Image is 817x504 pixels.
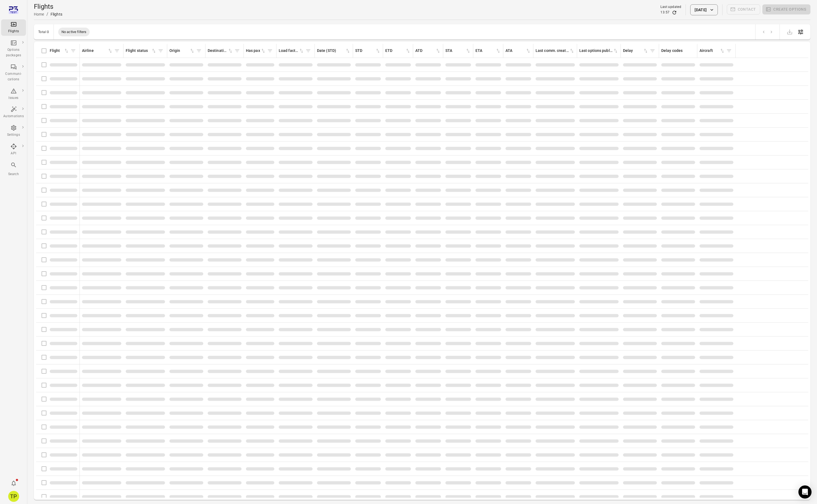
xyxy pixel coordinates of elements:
[246,48,266,54] div: Sort by has pax in ascending order
[208,48,233,54] div: Sort by destination in ascending order
[38,30,49,34] div: Total 0
[3,95,24,101] div: Issues
[385,48,411,54] div: Sort by ETD in ascending order
[672,10,677,15] button: Refresh data
[3,132,24,138] div: Settings
[195,47,203,55] span: Filter by origin
[304,47,312,55] span: Filter by load factor
[6,489,21,504] button: Tómas Páll Máté
[3,114,24,119] div: Automations
[475,48,501,54] div: Sort by ETA in ascending order
[690,4,718,15] button: [DATE]
[623,48,648,54] div: Sort by delay in ascending order
[1,160,26,178] button: Search
[58,29,90,35] span: No active filters
[1,104,26,121] a: Automations
[445,48,471,54] div: Sort by STA in ascending order
[8,491,19,502] div: TP
[700,48,725,54] div: Sort by aircraft in ascending order
[506,48,531,54] div: Sort by ATA in ascending order
[3,71,24,82] div: Communi-cations
[660,10,669,15] div: 13:57
[760,28,775,36] nav: pagination navigation
[762,4,810,15] span: Please make a selection to create an option package
[3,29,24,34] div: Flights
[1,62,26,84] a: Communi-cations
[579,48,618,54] div: Sort by last options package published in ascending order
[648,47,657,55] span: Filter by delay
[355,48,381,54] div: Sort by STD in ascending order
[727,4,760,15] span: Please make a selection to create communications
[725,47,733,55] span: Filter by aircraft
[1,38,26,60] a: Options packages
[3,47,24,58] div: Options packages
[233,47,241,55] span: Filter by destination
[798,485,812,499] div: Open Intercom Messenger
[34,12,44,16] a: Home
[266,47,274,55] span: Filter by has pax
[795,26,806,37] button: Open table configuration
[157,47,165,55] span: Filter by flight status
[34,2,62,11] h1: Flights
[1,86,26,102] a: Issues
[660,4,681,10] div: Last updated
[415,48,441,54] div: Sort by ATD in ascending order
[51,11,62,17] div: Flights
[536,48,575,54] div: Sort by last communication created in ascending order
[1,142,26,158] a: API
[126,48,157,54] div: Sort by flight status in ascending order
[50,48,69,54] div: Sort by flight in ascending order
[8,478,19,489] button: Notifications
[1,19,26,36] a: Flights
[46,11,48,17] li: /
[784,29,795,34] span: Please make a selection to export
[317,48,351,54] div: Sort by date (STD) in ascending order
[3,151,24,156] div: API
[113,47,121,55] span: Filter by airline
[3,172,24,177] div: Search
[1,123,26,139] a: Settings
[661,48,695,54] div: Delay codes
[279,48,304,54] div: Sort by load factor in ascending order
[169,48,195,54] div: Sort by origin in ascending order
[69,47,77,55] span: Filter by flight
[82,48,113,54] div: Sort by airline in ascending order
[34,11,62,17] nav: Breadcrumbs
